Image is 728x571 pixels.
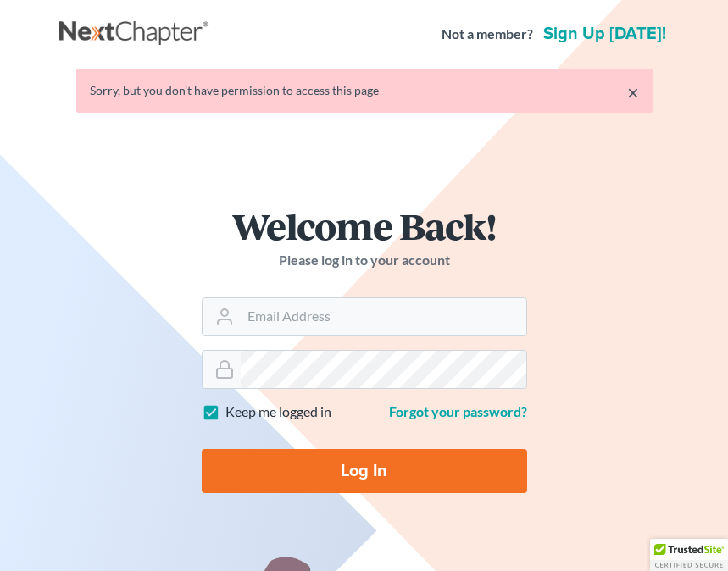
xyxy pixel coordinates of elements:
[540,25,670,42] a: Sign up [DATE]!
[202,208,527,244] h1: Welcome Back!
[90,82,639,99] div: Sorry, but you don't have permission to access this page
[389,403,527,419] a: Forgot your password?
[241,298,526,335] input: Email Address
[202,449,527,493] input: Log In
[650,539,728,571] div: TrustedSite Certified
[202,251,527,270] p: Please log in to your account
[225,402,331,422] label: Keep me logged in
[627,82,639,103] a: ×
[442,25,533,44] strong: Not a member?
